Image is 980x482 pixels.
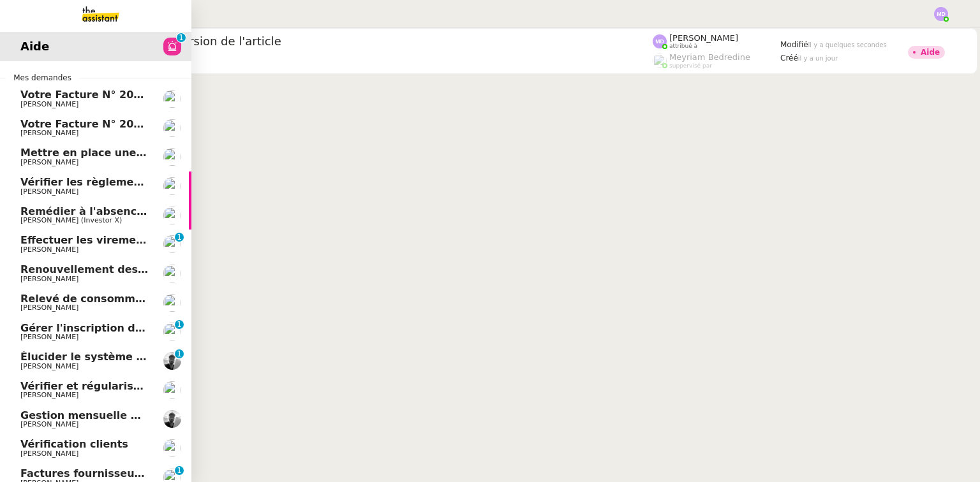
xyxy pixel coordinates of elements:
[163,323,181,340] img: users%2FDBF5gIzOT6MfpzgDQC7eMkIK8iA3%2Favatar%2Fd943ca6c-06ba-4e73-906b-d60e05e423d3
[20,100,78,108] span: [PERSON_NAME]
[20,449,78,458] span: [PERSON_NAME]
[20,234,308,246] span: Effectuer les virements des commissions Q3-2025
[20,129,78,137] span: [PERSON_NAME]
[20,333,78,341] span: [PERSON_NAME]
[177,466,182,478] p: 1
[66,36,653,47] span: Utiliser la dernière version de l'article
[175,320,184,329] nz-badge-sup: 1
[669,52,750,62] span: Meyriam Bedredine
[20,391,78,399] span: [PERSON_NAME]
[20,89,375,101] span: Votre Facture N° 202510AMA1325 - ENGIE ENERGIE SERVICES
[163,410,181,428] img: ee3399b4-027e-46f8-8bb8-fca30cb6f74c
[20,216,122,224] span: [PERSON_NAME] (Investor X)
[20,362,78,370] span: [PERSON_NAME]
[163,207,181,224] img: users%2FUWPTPKITw0gpiMilXqRXG5g9gXH3%2Favatar%2F405ab820-17f5-49fd-8f81-080694535f4d
[798,55,838,62] span: il y a un jour
[163,352,181,370] img: ee3399b4-027e-46f8-8bb8-fca30cb6f74c
[163,177,181,195] img: users%2FHIWaaSoTa5U8ssS5t403NQMyZZE3%2Favatar%2Fa4be050e-05fa-4f28-bbe7-e7e8e4788720
[177,33,186,42] nz-badge-sup: 1
[653,52,780,69] app-user-label: suppervisé par
[177,233,182,244] p: 1
[20,147,261,159] span: Mettre en place une procédure mensuelle
[20,187,78,196] span: [PERSON_NAME]
[20,322,241,334] span: Gérer l'inscription de [PERSON_NAME]
[20,158,78,166] span: [PERSON_NAME]
[934,7,948,21] img: svg
[179,33,184,45] p: 1
[20,420,78,428] span: [PERSON_NAME]
[20,351,338,363] span: Élucider le système de paiement assistante maternelle
[175,349,184,358] nz-badge-sup: 1
[177,349,182,361] p: 1
[20,263,319,275] span: Renouvellement des adhésions FTI - 1 octobre 2025
[163,235,181,253] img: users%2FrssbVgR8pSYriYNmUDKzQX9syo02%2Favatar%2Fb215b948-7ecd-4adc-935c-e0e4aeaee93e
[780,54,798,62] span: Créé
[20,303,78,312] span: [PERSON_NAME]
[175,466,184,475] nz-badge-sup: 1
[653,54,667,68] img: users%2FaellJyylmXSg4jqeVbanehhyYJm1%2Favatar%2Fprofile-pic%20(4).png
[653,34,667,48] img: svg
[163,294,181,312] img: users%2FHIWaaSoTa5U8ssS5t403NQMyZZE3%2Favatar%2Fa4be050e-05fa-4f28-bbe7-e7e8e4788720
[20,245,78,254] span: [PERSON_NAME]
[20,205,243,217] span: Remédier à l'absence d'accès Overlord
[163,148,181,166] img: users%2FDBF5gIzOT6MfpzgDQC7eMkIK8iA3%2Favatar%2Fd943ca6c-06ba-4e73-906b-d60e05e423d3
[163,90,181,108] img: users%2FHIWaaSoTa5U8ssS5t403NQMyZZE3%2Favatar%2Fa4be050e-05fa-4f28-bbe7-e7e8e4788720
[20,275,78,283] span: [PERSON_NAME]
[669,62,712,69] span: suppervisé par
[163,439,181,457] img: users%2F9mvJqJUvllffspLsQzytnd0Nt4c2%2Favatar%2F82da88e3-d90d-4e39-b37d-dcb7941179ae
[20,293,258,305] span: Relevé de consommations - octobre 2025
[20,176,259,188] span: Vérifier les règlements des factures CESE
[163,119,181,137] img: users%2FHIWaaSoTa5U8ssS5t403NQMyZZE3%2Favatar%2Fa4be050e-05fa-4f28-bbe7-e7e8e4788720
[669,43,697,50] span: attribué à
[20,438,128,450] span: Vérification clients
[808,41,887,48] span: il y a quelques secondes
[20,467,567,479] span: Factures fournisseurs règlement par prélèvement, CB et espèces via Pennylane - octobre 2025
[780,40,808,49] span: Modifié
[20,37,49,56] span: Aide
[20,380,216,392] span: Vérifier et régulariser les factures
[6,71,79,84] span: Mes demandes
[669,33,738,43] span: [PERSON_NAME]
[175,233,184,242] nz-badge-sup: 1
[163,265,181,282] img: users%2FDBF5gIzOT6MfpzgDQC7eMkIK8iA3%2Favatar%2Fd943ca6c-06ba-4e73-906b-d60e05e423d3
[66,52,653,68] app-user-detailed-label: client
[20,409,371,421] span: Gestion mensuelle NDF et indemnités kilométriques - [DATE]
[921,48,940,56] div: Aide
[163,381,181,399] img: users%2F9mvJqJUvllffspLsQzytnd0Nt4c2%2Favatar%2F82da88e3-d90d-4e39-b37d-dcb7941179ae
[653,33,780,50] app-user-label: attribué à
[177,320,182,332] p: 1
[20,118,375,130] span: Votre Facture N° 202510AMA1324 - ENGIE ENERGIE SERVICES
